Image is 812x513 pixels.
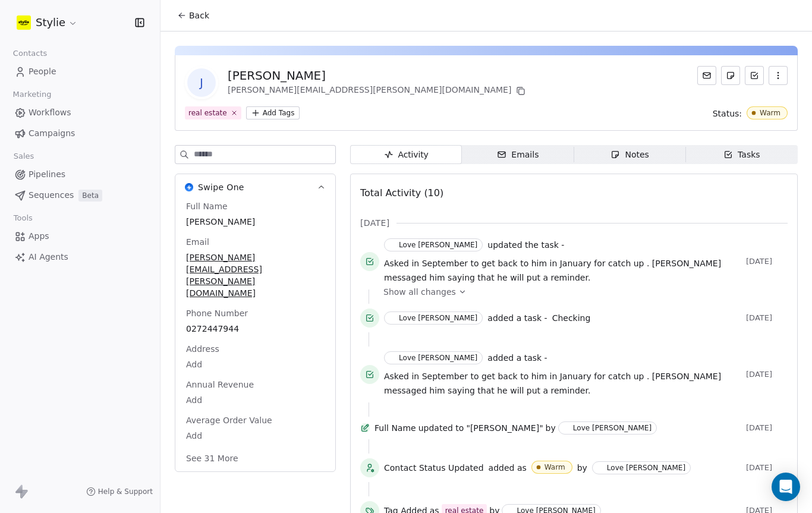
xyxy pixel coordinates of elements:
[186,358,325,370] span: Add
[760,109,780,117] div: Warm
[772,473,800,501] div: Open Intercom Messenger
[545,463,565,471] div: Warm
[487,239,564,251] span: updated the task -
[489,462,527,474] span: added as
[360,217,389,229] span: [DATE]
[594,464,603,473] img: L
[228,67,528,84] div: [PERSON_NAME]
[186,323,325,335] span: 0272447944
[184,379,256,391] span: Annual Revenue
[185,183,193,191] img: Swipe One
[746,423,788,433] span: [DATE]
[10,124,150,143] a: Campaigns
[384,259,721,282] span: Asked in September to get back to him in January for catch up . [PERSON_NAME] messaged him saying...
[384,369,741,398] a: Asked in September to get back to him in January for catch up . [PERSON_NAME] messaged him saying...
[607,464,685,472] div: Love [PERSON_NAME]
[360,187,443,199] span: Total Activity (10)
[374,422,416,434] span: Full Name
[383,286,456,298] span: Show all changes
[723,149,760,161] div: Tasks
[10,165,150,184] a: Pipelines
[187,68,216,97] span: J
[17,15,31,30] img: stylie-square-yellow.svg
[10,226,150,246] a: Apps
[184,414,275,426] span: Average Order Value
[487,312,547,324] span: added a task -
[560,424,569,433] img: L
[14,12,80,33] button: Stylie
[29,189,74,202] span: Sequences
[86,487,153,496] a: Help & Support
[186,251,325,299] span: [PERSON_NAME][EMAIL_ADDRESS][PERSON_NAME][DOMAIN_NAME]
[399,241,477,249] div: Love [PERSON_NAME]
[418,422,464,434] span: updated to
[186,394,325,406] span: Add
[746,313,788,323] span: [DATE]
[184,236,212,248] span: Email
[487,352,547,364] span: added a task -
[399,314,477,322] div: Love [PERSON_NAME]
[179,448,246,469] button: See 31 More
[10,62,150,81] a: People
[386,354,395,363] img: L
[36,15,65,30] span: Stylie
[29,106,71,119] span: Workflows
[188,108,227,118] div: real estate
[29,230,49,243] span: Apps
[552,313,591,323] span: Checking
[78,190,102,202] span: Beta
[184,200,230,212] span: Full Name
[10,103,150,122] a: Workflows
[29,168,65,181] span: Pipelines
[384,372,721,395] span: Asked in September to get back to him in January for catch up . [PERSON_NAME] messaged him saying...
[29,127,75,140] span: Campaigns
[746,463,788,473] span: [DATE]
[386,314,395,323] img: L
[399,354,477,362] div: Love [PERSON_NAME]
[186,216,325,228] span: [PERSON_NAME]
[384,462,484,474] span: Contact Status Updated
[175,200,335,471] div: Swipe OneSwipe One
[577,462,587,474] span: by
[497,149,539,161] div: Emails
[8,45,52,62] span: Contacts
[466,422,543,434] span: "[PERSON_NAME]"
[546,422,556,434] span: by
[246,106,300,119] button: Add Tags
[175,174,335,200] button: Swipe OneSwipe One
[386,241,395,250] img: L
[98,487,153,496] span: Help & Support
[384,256,741,285] a: Asked in September to get back to him in January for catch up . [PERSON_NAME] messaged him saying...
[573,424,652,432] div: Love [PERSON_NAME]
[8,86,56,103] span: Marketing
[552,311,591,325] a: Checking
[29,251,68,263] span: AI Agents
[29,65,56,78] span: People
[8,209,37,227] span: Tools
[186,430,325,442] span: Add
[8,147,39,165] span: Sales
[383,286,779,298] a: Show all changes
[189,10,209,21] span: Back
[746,257,788,266] span: [DATE]
[10,185,150,205] a: SequencesBeta
[184,343,222,355] span: Address
[228,84,528,98] div: [PERSON_NAME][EMAIL_ADDRESS][PERSON_NAME][DOMAIN_NAME]
[184,307,250,319] span: Phone Number
[713,108,742,119] span: Status:
[610,149,649,161] div: Notes
[746,370,788,379] span: [DATE]
[170,5,216,26] button: Back
[10,247,150,267] a: AI Agents
[198,181,244,193] span: Swipe One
